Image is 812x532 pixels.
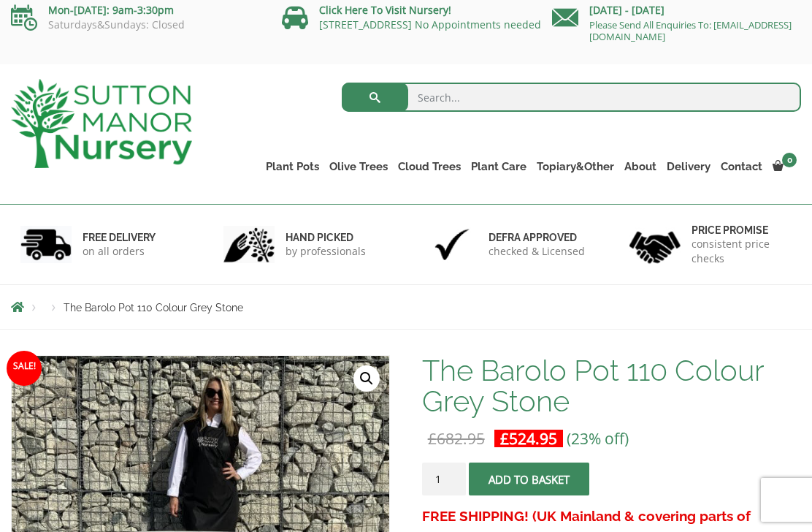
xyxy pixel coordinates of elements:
input: Product quantity [422,463,466,495]
h6: Defra approved [489,231,585,244]
img: 4.jpg [629,222,681,267]
img: 1.jpg [20,226,72,263]
p: consistent price checks [692,237,792,266]
button: Add to basket [469,463,589,495]
p: [DATE] - [DATE] [552,1,801,19]
span: £ [428,428,437,449]
a: Cloud Trees [393,156,466,177]
a: Contact [716,156,767,177]
span: £ [500,428,509,449]
span: (23% off) [567,428,629,449]
img: 2.jpg [223,226,275,263]
img: logo [11,79,192,168]
bdi: 682.95 [428,428,485,449]
span: 0 [782,153,797,167]
h6: hand picked [286,231,366,244]
a: Olive Trees [324,156,393,177]
input: Search... [342,83,801,112]
p: by professionals [286,244,366,259]
a: Click Here To Visit Nursery! [319,3,451,17]
p: on all orders [83,244,156,259]
a: [STREET_ADDRESS] No Appointments needed [319,18,541,31]
a: Please Send All Enquiries To: [EMAIL_ADDRESS][DOMAIN_NAME] [589,18,792,43]
a: Plant Care [466,156,532,177]
a: View full-screen image gallery [353,365,380,392]
p: checked & Licensed [489,244,585,259]
a: 0 [767,156,801,177]
a: Topiary&Other [532,156,619,177]
span: The Barolo Pot 110 Colour Grey Stone [64,302,243,313]
h1: The Barolo Pot 110 Colour Grey Stone [422,355,801,417]
h6: Price promise [692,224,792,237]
a: About [619,156,662,177]
h6: FREE DELIVERY [83,231,156,244]
span: Sale! [7,351,42,386]
img: 3.jpg [426,226,478,263]
a: Plant Pots [261,156,324,177]
nav: Breadcrumbs [11,301,801,313]
p: Mon-[DATE]: 9am-3:30pm [11,1,260,19]
p: Saturdays&Sundays: Closed [11,19,260,31]
bdi: 524.95 [500,428,557,449]
a: Delivery [662,156,716,177]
